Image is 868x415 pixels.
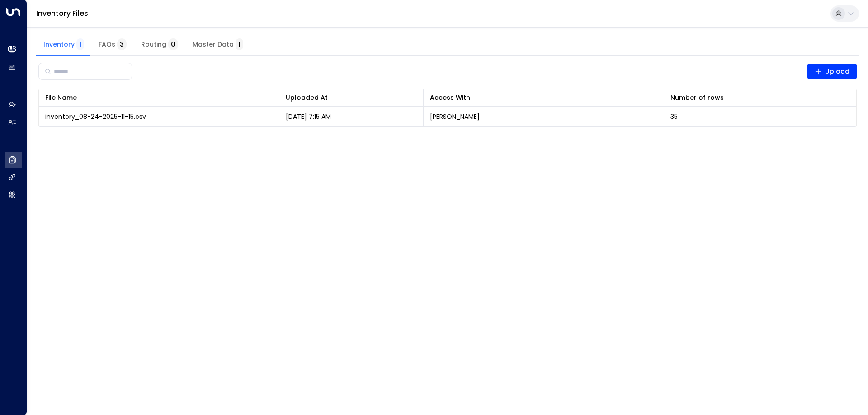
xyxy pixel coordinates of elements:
div: Uploaded At [286,92,328,103]
div: File Name [45,92,273,103]
div: Access With [430,92,657,103]
div: Number of rows [670,92,724,103]
span: 35 [670,112,678,121]
span: 1 [236,38,243,50]
div: File Name [45,92,77,103]
p: [DATE] 7:15 AM [286,112,331,121]
span: 1 [76,38,84,50]
div: Number of rows [670,92,850,103]
span: Master Data [193,41,243,49]
a: Inventory Files [36,8,88,19]
p: [PERSON_NAME] [430,112,480,121]
button: Upload [807,64,857,79]
span: Inventory [43,41,84,49]
span: 3 [117,38,127,50]
span: Routing [141,41,178,49]
span: FAQs [99,41,127,49]
span: 0 [168,38,178,50]
div: Uploaded At [286,92,417,103]
span: inventory_08-24-2025-11-15.csv [45,112,146,121]
span: Upload [815,66,850,77]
